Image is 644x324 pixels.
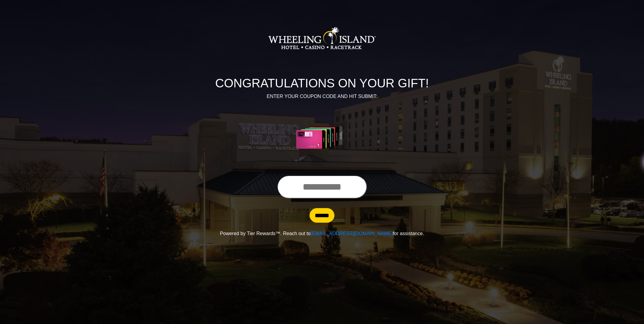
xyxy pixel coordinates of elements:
img: Center Image [282,107,363,168]
h1: CONGRATULATIONS ON YOUR GIFT! [154,76,490,90]
a: [EMAIL_ADDRESS][DOMAIN_NAME] [310,231,393,236]
img: Logo [268,8,376,69]
span: Powered by Tier Rewards™. Reach out to for assistance. [220,231,424,236]
p: ENTER YOUR COUPON CODE AND HIT SUBMIT: [154,93,490,100]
